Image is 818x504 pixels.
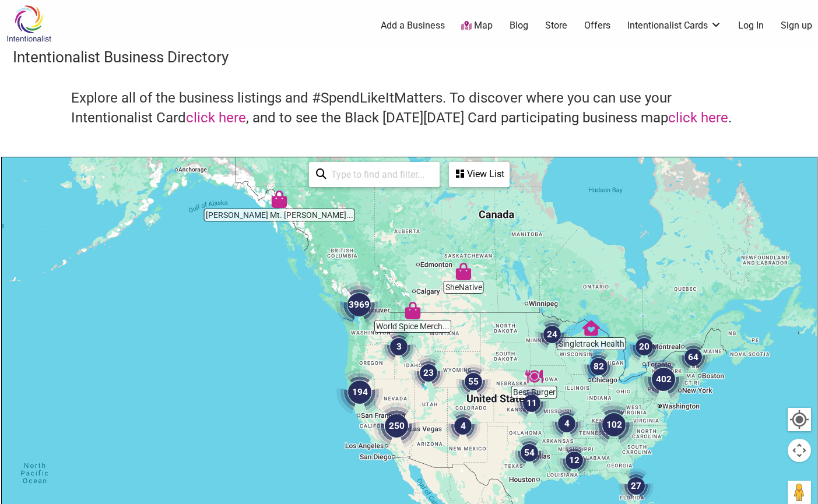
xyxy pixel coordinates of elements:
[456,364,491,399] div: 55
[545,19,567,32] a: Store
[582,319,600,337] div: Singletrack Health
[627,19,722,32] a: Intentionalist Cards
[381,19,445,32] a: Add a Business
[581,349,616,384] div: 82
[309,162,440,187] div: Type to search and filter
[788,481,811,504] button: Drag Pegman onto the map to open Street View
[591,401,637,448] div: 102
[381,329,416,364] div: 3
[627,329,662,364] div: 20
[71,89,747,128] h4: Explore all of the business listings and #SpendLikeItMatters. To discover where you can use your ...
[738,19,764,32] a: Log In
[445,408,480,443] div: 4
[781,19,812,32] a: Sign up
[450,163,508,185] div: View List
[668,110,728,126] a: click here
[788,408,811,431] button: Your Location
[336,281,382,328] div: 3969
[510,19,528,32] a: Blog
[676,340,711,375] div: 64
[404,302,422,319] div: World Spice Merchants
[455,263,472,280] div: SheNative
[13,47,806,68] h3: Intentionalist Business Directory
[449,162,510,187] div: See a list of the visible businesses
[327,163,433,186] input: Type to find and filter...
[512,435,547,470] div: 54
[557,443,592,478] div: 12
[619,468,654,503] div: 27
[549,406,584,441] div: 4
[336,369,383,415] div: 194
[584,19,610,32] a: Offers
[373,403,420,449] div: 250
[788,439,811,462] button: Map camera controls
[535,317,570,352] div: 24
[461,19,493,33] a: Map
[1,5,57,43] img: Intentionalist
[640,356,687,403] div: 402
[271,191,288,208] div: Tripp's Mt. Juneau Trading Post
[186,110,246,126] a: click here
[411,355,446,390] div: 23
[525,368,543,385] div: Best Burger
[514,386,549,421] div: 11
